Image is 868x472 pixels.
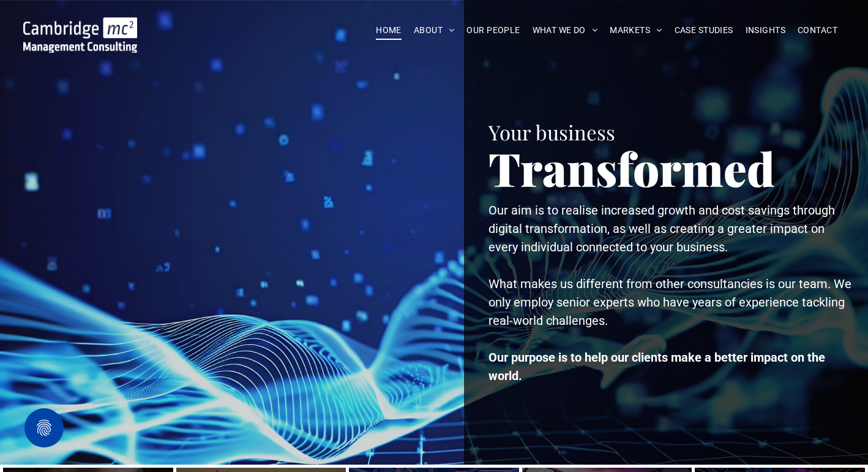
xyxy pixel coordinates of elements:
[488,118,615,145] span: Your business
[739,21,791,40] a: INSIGHTS
[791,21,844,40] a: CONTACT
[23,17,137,53] img: Go to Homepage
[488,350,825,383] strong: Our purpose is to help our clients make a better impact on the world.
[460,21,526,40] a: OUR PEOPLE
[23,19,137,32] a: Your Business Transformed | Cambridge Management Consulting
[408,21,461,40] a: ABOUT
[488,276,851,328] span: What makes us different from other consultancies is our team. We only employ senior experts who h...
[488,203,835,254] span: Our aim is to realise increased growth and cost savings through digital transformation, as well a...
[668,21,739,40] a: CASE STUDIES
[604,21,668,40] a: MARKETS
[488,137,775,199] span: Transformed
[526,21,604,40] a: WHAT WE DO
[370,21,408,40] a: HOME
